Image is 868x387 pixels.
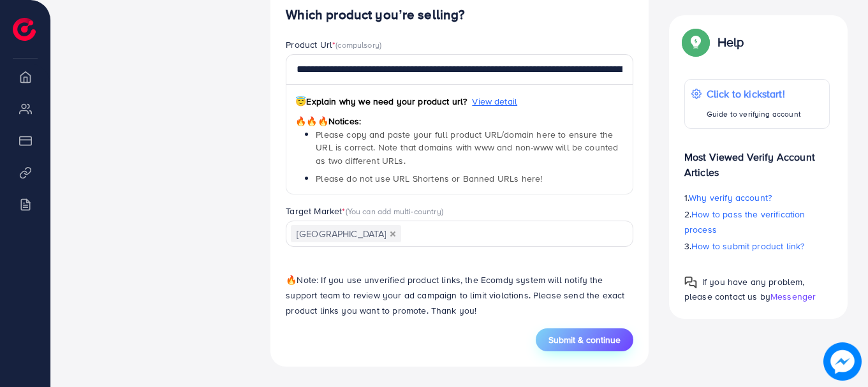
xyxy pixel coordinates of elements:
div: Search for option [286,221,633,247]
span: (compulsory) [335,39,381,50]
p: 3. [684,238,830,254]
h4: Which product you’re selling? [286,7,633,23]
img: image [823,342,862,381]
span: Please do not use URL Shortens or Banned URLs here! [316,172,542,185]
span: Messenger [770,290,816,303]
input: Search for option [402,224,617,244]
span: 😇 [295,95,306,108]
span: 🔥🔥🔥 [295,115,328,128]
button: Submit & continue [536,328,633,351]
span: Submit & continue [548,333,621,346]
img: Popup guide [684,31,707,54]
span: Notices: [295,115,361,128]
p: Most Viewed Verify Account Articles [684,139,830,180]
img: logo [13,18,36,41]
span: [GEOGRAPHIC_DATA] [291,225,401,243]
span: Explain why we need your product url? [295,95,467,108]
span: Please copy and paste your full product URL/domain here to ensure the URL is correct. Note that d... [316,128,618,167]
span: If you have any problem, please contact us by [684,275,805,303]
span: (You can add multi-country) [346,205,443,217]
span: Why verify account? [689,191,772,204]
span: How to submit product link? [691,240,804,252]
button: Deselect Pakistan [390,231,396,237]
label: Product Url [286,38,381,51]
p: 1. [684,190,830,205]
span: View detail [472,95,517,108]
p: 2. [684,207,830,237]
label: Target Market [286,205,443,217]
p: Guide to verifying account [707,106,801,122]
span: How to pass the verification process [684,208,805,236]
p: Note: If you use unverified product links, the Ecomdy system will notify the support team to revi... [286,272,633,318]
p: Help [717,34,744,50]
p: Click to kickstart! [707,86,801,101]
span: 🔥 [286,274,297,286]
img: Popup guide [684,276,697,289]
